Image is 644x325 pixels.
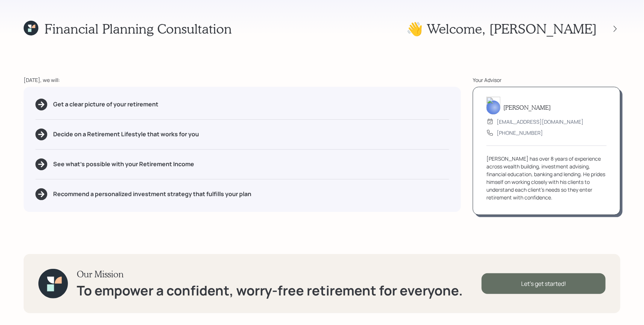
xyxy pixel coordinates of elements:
[53,131,199,138] h5: Decide on a Retirement Lifestyle that works for you
[482,273,606,294] div: Let's get started!
[44,21,232,37] h1: Financial Planning Consultation
[77,269,463,280] h3: Our Mission
[473,76,620,84] div: Your Advisor
[53,161,194,168] h5: See what's possible with your Retirement Income
[53,191,251,198] h5: Recommend a personalized investment strategy that fulfills your plan
[24,76,461,84] div: [DATE], we will:
[77,283,463,298] h1: To empower a confident, worry-free retirement for everyone.
[486,155,607,201] div: [PERSON_NAME] has over 8 years of experience across wealth building, investment advising, financi...
[406,21,597,37] h1: 👋 Welcome , [PERSON_NAME]
[497,129,543,137] div: [PHONE_NUMBER]
[503,104,551,111] h5: [PERSON_NAME]
[497,118,583,126] div: [EMAIL_ADDRESS][DOMAIN_NAME]
[486,97,500,114] img: james-distasi-headshot.png
[53,101,158,108] h5: Get a clear picture of your retirement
